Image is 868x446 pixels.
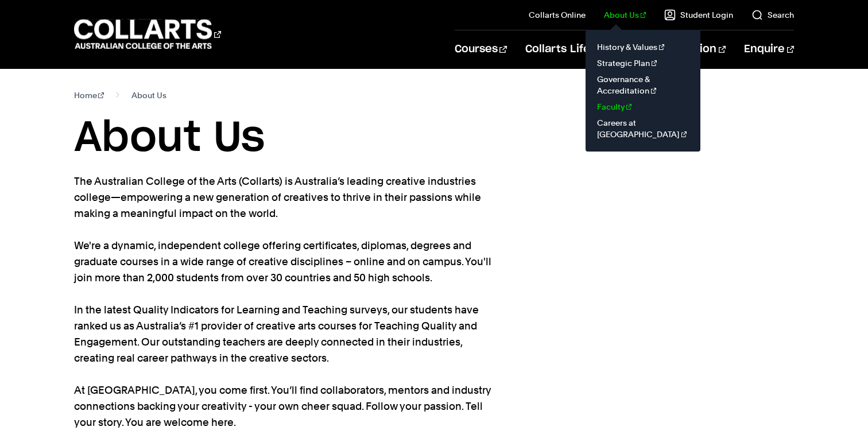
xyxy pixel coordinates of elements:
h1: About Us [74,113,795,164]
a: History & Values [595,39,691,55]
a: Faculty [595,99,691,115]
a: Student Login [664,9,733,21]
p: The Australian College of the Arts (Collarts) is Australia’s leading creative industries college—... [74,173,493,431]
a: Governance & Accreditation [595,71,691,99]
a: Home [74,87,104,103]
a: About Us [604,9,646,21]
a: Strategic Plan [595,55,691,71]
a: Enquire [744,30,794,68]
div: Go to homepage [74,18,221,51]
a: Courses [455,30,507,68]
a: Collarts Online [529,9,586,21]
a: Collarts Life [525,30,599,68]
a: Search [751,9,794,21]
span: About Us [131,87,166,103]
a: Careers at [GEOGRAPHIC_DATA] [595,115,691,142]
